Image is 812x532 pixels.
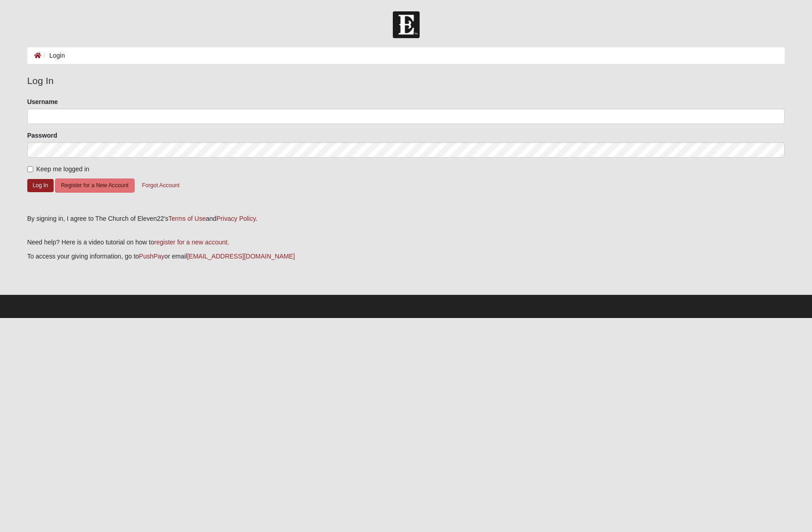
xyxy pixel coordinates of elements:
[27,252,785,261] p: To access your giving information, go to or email
[41,51,65,60] li: Login
[36,165,90,173] span: Keep me logged in
[27,214,785,224] div: By signing in, I agree to The Church of Eleven22's and .
[27,179,54,192] button: Log In
[27,131,57,140] label: Password
[393,11,420,38] img: Church of Eleven22 Logo
[27,166,33,172] input: Keep me logged in
[55,179,134,193] button: Register for a New Account
[187,253,295,260] a: [EMAIL_ADDRESS][DOMAIN_NAME]
[168,215,206,222] a: Terms of Use
[27,97,58,106] label: Username
[27,238,785,247] p: Need help? Here is a video tutorial on how to .
[136,179,185,193] button: Forgot Account
[216,215,256,222] a: Privacy Policy
[27,74,785,88] legend: Log In
[154,239,227,246] a: register for a new account
[139,253,165,260] a: PushPay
